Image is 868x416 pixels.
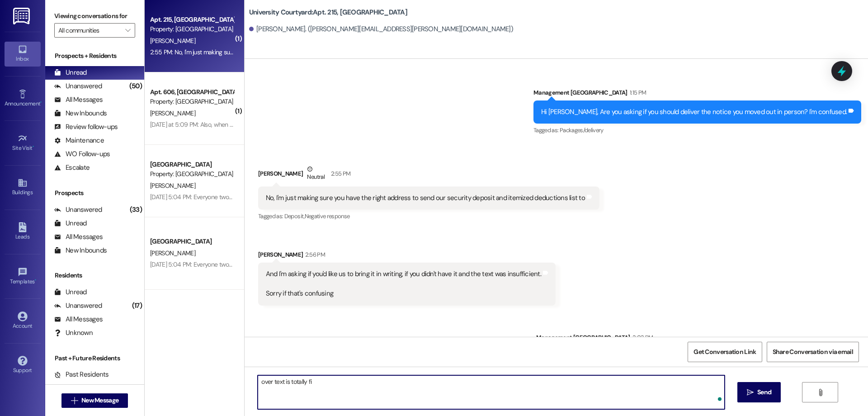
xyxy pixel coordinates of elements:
[54,68,87,77] div: Unread
[560,126,604,134] span: Packages/delivery
[773,347,853,357] span: Share Conversation via email
[54,205,102,215] div: Unanswered
[61,393,128,408] button: New Message
[150,15,234,24] div: Apt. 215, [GEOGRAPHIC_DATA]
[693,347,756,357] span: Get Conversation Link
[45,188,144,198] div: Prospects
[45,271,144,280] div: Residents
[305,212,350,220] span: Negative response
[150,24,234,34] div: Property: [GEOGRAPHIC_DATA]
[58,23,121,38] input: All communities
[150,37,195,45] span: [PERSON_NAME]
[258,250,556,263] div: [PERSON_NAME]
[258,210,599,223] div: Tagged as:
[249,8,407,17] b: University Courtyard: Apt. 215, [GEOGRAPHIC_DATA]
[45,51,144,61] div: Prospects + Residents
[81,396,118,405] span: New Message
[5,220,41,244] a: Leads
[33,143,34,150] span: •
[541,107,847,117] div: Hi [PERSON_NAME], Are you asking if you should deliver the notice you moved out in person? I'm co...
[54,315,103,324] div: All Messages
[54,246,107,255] div: New Inbounds
[35,277,36,283] span: •
[54,122,118,132] div: Review follow-ups
[533,88,861,100] div: Management [GEOGRAPHIC_DATA]
[127,79,144,93] div: (50)
[688,342,762,362] button: Get Conversation Link
[150,169,234,179] div: Property: [GEOGRAPHIC_DATA]
[767,342,859,362] button: Share Conversation via email
[54,109,107,118] div: New Inbounds
[54,301,102,311] div: Unanswered
[266,269,541,298] div: And I'm asking if you'd like us to bring it in writing, if you didn't have it and the text was in...
[5,264,41,289] a: Templates •
[150,160,234,169] div: [GEOGRAPHIC_DATA]
[737,382,781,402] button: Send
[54,370,109,379] div: Past Residents
[71,397,78,404] i: 
[533,124,861,137] div: Tagged as:
[13,8,32,24] img: ResiDesk Logo
[54,163,90,172] div: Escalate
[258,164,599,186] div: [PERSON_NAME]
[329,169,350,178] div: 2:55 PM
[5,175,41,200] a: Buildings
[150,48,463,56] div: 2:55 PM: No, I'm just making sure you have the right address to send our security deposit and ite...
[266,193,585,203] div: No, I'm just making sure you have the right address to send our security deposit and itemized ded...
[54,9,135,23] label: Viewing conversations for
[45,354,144,363] div: Past + Future Residents
[54,219,87,228] div: Unread
[125,27,130,34] i: 
[54,81,102,91] div: Unanswered
[757,387,771,397] span: Send
[54,136,104,145] div: Maintenance
[5,131,41,155] a: Site Visit •
[127,203,144,217] div: (33)
[5,353,41,378] a: Support
[5,42,41,66] a: Inbox
[817,389,824,396] i: 
[54,232,103,242] div: All Messages
[54,328,93,338] div: Unknown
[40,99,42,105] span: •
[150,182,195,190] span: [PERSON_NAME]
[54,149,110,159] div: WO Follow-ups
[284,212,305,220] span: Deposit ,
[54,287,87,297] div: Unread
[150,120,405,129] div: [DATE] at 5:09 PM: Also, when you have the amount, would you be willing to take off the late fees?
[536,333,861,345] div: Management [GEOGRAPHIC_DATA]
[5,309,41,333] a: Account
[150,249,195,257] span: [PERSON_NAME]
[150,237,234,246] div: [GEOGRAPHIC_DATA]
[627,88,646,97] div: 1:15 PM
[150,97,234,106] div: Property: [GEOGRAPHIC_DATA]
[150,109,195,117] span: [PERSON_NAME]
[249,24,513,34] div: [PERSON_NAME]. ([PERSON_NAME][EMAIL_ADDRESS][PERSON_NAME][DOMAIN_NAME])
[630,333,653,342] div: 3:03 PM
[130,299,144,313] div: (17)
[747,389,754,396] i: 
[150,87,234,97] div: Apt. 606, [GEOGRAPHIC_DATA]
[305,164,326,183] div: Neutral
[303,250,325,259] div: 2:56 PM
[54,95,103,105] div: All Messages
[258,375,724,409] textarea: To enrich screen reader interactions, please activate Accessibility in Grammarly extension settings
